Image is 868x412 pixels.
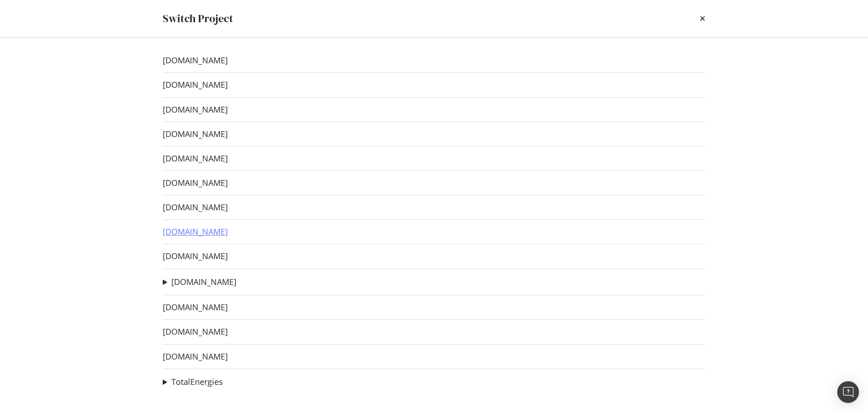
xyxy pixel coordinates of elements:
div: Switch Project [163,11,233,26]
a: [DOMAIN_NAME] [163,154,228,163]
a: [DOMAIN_NAME] [163,80,228,90]
div: times [700,11,705,26]
a: [DOMAIN_NAME] [163,327,228,336]
a: [DOMAIN_NAME] [163,129,228,139]
div: Open Intercom Messenger [837,381,859,403]
a: [DOMAIN_NAME] [163,105,228,114]
summary: [DOMAIN_NAME] [163,276,236,288]
a: [DOMAIN_NAME] [163,203,228,212]
a: TotalEnergies [171,377,223,387]
summary: TotalEnergies [163,376,223,388]
a: [DOMAIN_NAME] [171,277,236,287]
a: [DOMAIN_NAME] [163,227,228,237]
a: [DOMAIN_NAME] [163,303,228,312]
a: [DOMAIN_NAME] [163,178,228,188]
a: [DOMAIN_NAME] [163,352,228,361]
a: [DOMAIN_NAME] [163,251,228,261]
a: [DOMAIN_NAME] [163,56,228,65]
